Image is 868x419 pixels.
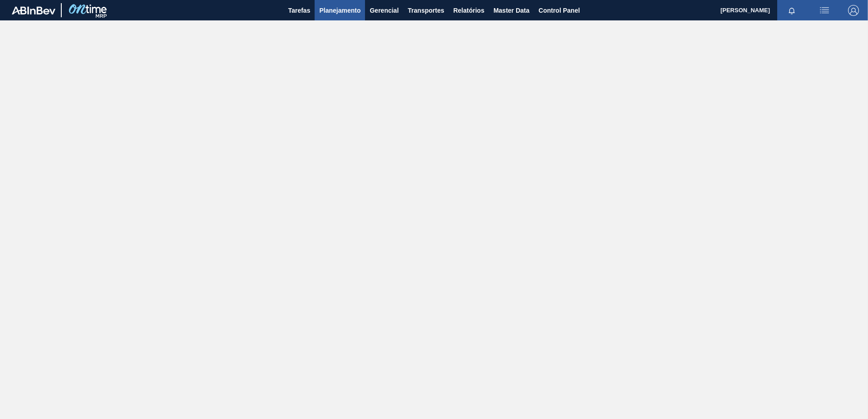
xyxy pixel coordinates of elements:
[288,5,311,16] span: Tarefas
[453,5,484,16] span: Relatórios
[777,4,806,17] button: Notificações
[819,5,830,16] img: userActions
[538,5,580,16] span: Control Panel
[370,5,399,16] span: Gerencial
[848,5,859,16] img: Logout
[12,6,55,15] img: TNhmsLtSVTkK8tSr43FrP2fwEKptu5GPRR3wAAAABJRU5ErkJggg==
[493,5,529,16] span: Master Data
[319,5,360,16] span: Planejamento
[408,5,444,16] span: Transportes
